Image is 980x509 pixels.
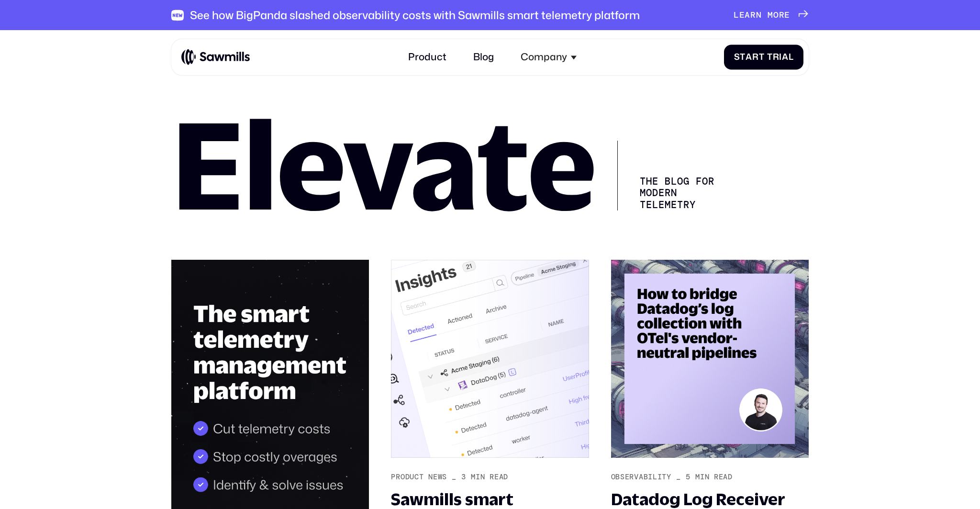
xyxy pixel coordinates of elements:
a: Blog [466,44,501,70]
h1: Elevate [171,116,595,210]
span: r [779,10,785,21]
span: e [784,10,790,21]
a: Product [401,44,454,70]
span: t [740,52,746,63]
div: See how BigPanda slashed observability costs with Sawmills smart telemetry platform [190,9,640,22]
div: 3 [461,473,466,481]
span: l [789,52,794,63]
div: 5 [686,473,690,481]
span: r [752,52,759,63]
span: m [768,10,773,21]
span: T [767,52,773,63]
div: Product News [391,473,447,481]
div: _ [676,473,681,481]
span: n [756,10,762,21]
div: min read [471,473,508,481]
div: Observability [611,473,671,481]
span: r [773,52,780,63]
span: S [734,52,740,63]
span: a [782,52,789,63]
div: _ [452,473,457,481]
span: t [759,52,765,63]
span: a [746,52,752,63]
div: Company [521,51,567,63]
span: e [739,10,745,21]
span: L [734,10,739,21]
div: The Blog for Modern telemetry [617,141,715,210]
a: Learnmore [734,10,809,21]
span: o [773,10,779,21]
a: StartTrial [724,44,803,69]
span: r [750,10,756,21]
div: min read [695,473,733,481]
div: Company [513,44,584,70]
span: i [779,52,782,63]
span: a [745,10,750,21]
